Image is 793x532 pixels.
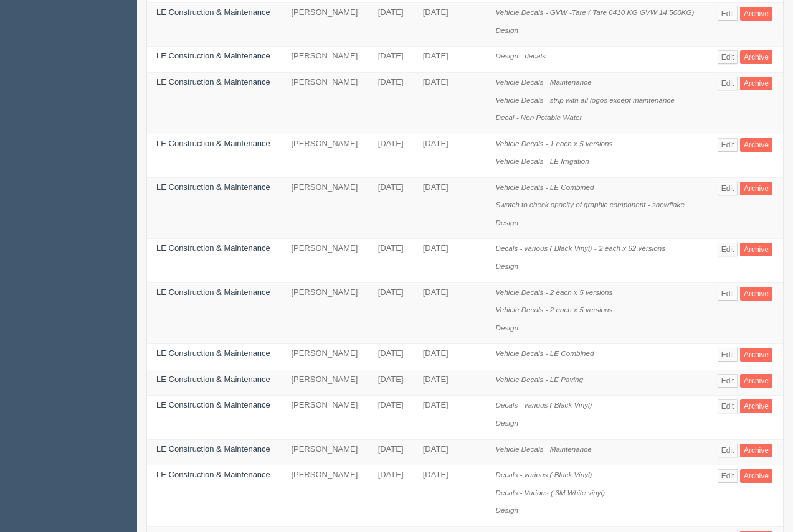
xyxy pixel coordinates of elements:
[718,374,738,388] a: Edit
[414,177,487,239] td: [DATE]
[156,7,270,17] a: LE Construction & Maintenance
[740,243,772,256] a: Archive
[369,282,414,344] td: [DATE]
[156,77,270,86] a: LE Construction & Maintenance
[282,72,368,134] td: [PERSON_NAME]
[282,47,368,73] td: [PERSON_NAME]
[740,50,772,64] a: Archive
[369,3,414,47] td: [DATE]
[414,282,487,344] td: [DATE]
[496,96,675,104] i: Vehicle Decals - strip with all logos except maintenance
[496,218,518,226] i: Design
[414,370,487,396] td: [DATE]
[156,139,270,148] a: LE Construction & Maintenance
[369,396,414,439] td: [DATE]
[414,344,487,370] td: [DATE]
[156,400,270,409] a: LE Construction & Maintenance
[369,344,414,370] td: [DATE]
[740,138,772,152] a: Archive
[496,26,518,34] i: Design
[496,183,594,191] i: Vehicle Decals - LE Combined
[369,72,414,134] td: [DATE]
[740,444,772,457] a: Archive
[414,47,487,73] td: [DATE]
[496,113,582,121] i: Decal - Non Potable Water
[496,419,518,427] i: Design
[496,506,518,514] i: Design
[718,399,738,413] a: Edit
[282,396,368,439] td: [PERSON_NAME]
[718,50,738,64] a: Edit
[282,370,368,396] td: [PERSON_NAME]
[156,287,270,297] a: LE Construction & Maintenance
[282,439,368,465] td: [PERSON_NAME]
[414,134,487,177] td: [DATE]
[414,239,487,282] td: [DATE]
[718,7,738,21] a: Edit
[369,370,414,396] td: [DATE]
[414,439,487,465] td: [DATE]
[414,465,487,527] td: [DATE]
[156,375,270,384] a: LE Construction & Maintenance
[282,282,368,344] td: [PERSON_NAME]
[496,306,613,314] i: Vehicle Decals - 2 each x 5 versions
[369,47,414,73] td: [DATE]
[496,244,666,252] i: Decals - various ( Black Vinyl) - 2 each x 62 versions
[156,51,270,60] a: LE Construction & Maintenance
[496,157,589,165] i: Vehicle Decals - LE Irrigation
[496,78,592,86] i: Vehicle Decals - Maintenance
[369,239,414,282] td: [DATE]
[414,396,487,439] td: [DATE]
[740,7,772,21] a: Archive
[718,243,738,256] a: Edit
[156,348,270,358] a: LE Construction & Maintenance
[740,77,772,90] a: Archive
[496,375,584,383] i: Vehicle Decals - LE Paving
[496,324,518,332] i: Design
[718,138,738,152] a: Edit
[369,177,414,239] td: [DATE]
[718,77,738,90] a: Edit
[496,200,685,208] i: Swatch to check opacity of graphic component - snowflake
[282,344,368,370] td: [PERSON_NAME]
[718,469,738,483] a: Edit
[156,243,270,253] a: LE Construction & Maintenance
[414,3,487,47] td: [DATE]
[718,444,738,457] a: Edit
[496,288,613,296] i: Vehicle Decals - 2 each x 5 versions
[718,287,738,301] a: Edit
[740,182,772,195] a: Archive
[718,348,738,362] a: Edit
[496,445,592,453] i: Vehicle Decals - Maintenance
[282,3,368,47] td: [PERSON_NAME]
[496,8,695,16] i: Vehicle Decals - GVW -Tare ( Tare 6410 KG GVW 14 500KG)
[718,182,738,195] a: Edit
[740,287,772,301] a: Archive
[156,470,270,479] a: LE Construction & Maintenance
[369,439,414,465] td: [DATE]
[414,72,487,134] td: [DATE]
[496,349,594,357] i: Vehicle Decals - LE Combined
[282,239,368,282] td: [PERSON_NAME]
[496,52,546,60] i: Design - decals
[740,374,772,388] a: Archive
[740,399,772,413] a: Archive
[496,401,592,409] i: Decals - various ( Black Vinyl)
[156,444,270,454] a: LE Construction & Maintenance
[496,470,592,478] i: Decals - various ( Black Vinyl)
[369,465,414,527] td: [DATE]
[369,134,414,177] td: [DATE]
[156,182,270,192] a: LE Construction & Maintenance
[282,465,368,527] td: [PERSON_NAME]
[282,134,368,177] td: [PERSON_NAME]
[496,139,613,147] i: Vehicle Decals - 1 each x 5 versions
[496,262,518,270] i: Design
[282,177,368,239] td: [PERSON_NAME]
[496,488,605,497] i: Decals - Various ( 3M White vinyl)
[740,469,772,483] a: Archive
[740,348,772,362] a: Archive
